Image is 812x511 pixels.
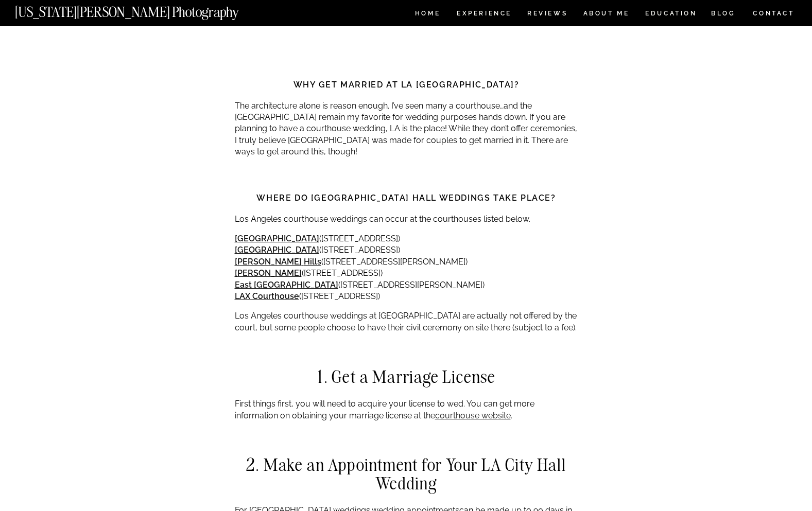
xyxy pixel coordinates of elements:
p: The architecture alone is reason enough. I’ve seen many a courthouse…and the [GEOGRAPHIC_DATA] re... [235,100,578,158]
h2: 2. Make an Appointment for Your LA City Hall Wedding [235,455,578,492]
p: Los Angeles courthouse weddings can occur at the courthouses listed below. [235,214,578,225]
a: HOME [413,10,442,19]
a: BLOG [711,10,736,19]
a: Experience [457,10,511,19]
strong: [PERSON_NAME] [235,257,302,267]
a: [GEOGRAPHIC_DATA] [235,234,319,243]
a: [PERSON_NAME] Hills [235,257,321,267]
a: ABOUT ME [583,10,630,19]
a: LAX Courthouse [235,291,299,301]
h2: 1. Get a Marriage License [235,367,578,386]
p: First things first, you will need to acquire your license to wed. You can get more information on... [235,398,578,421]
p: Los Angeles courthouse weddings at [GEOGRAPHIC_DATA] are actually not offered by the court, but s... [235,310,578,333]
strong: Why get married at LA [GEOGRAPHIC_DATA]? [293,80,520,90]
a: CONTACT [752,8,795,19]
a: [PERSON_NAME] [235,268,302,278]
strong: Hills [304,257,321,267]
a: [GEOGRAPHIC_DATA] [235,245,319,255]
a: courthouse website [435,411,511,420]
a: EDUCATION [644,10,698,19]
strong: Where do [GEOGRAPHIC_DATA] hall weddings take place? [256,193,556,203]
a: East [GEOGRAPHIC_DATA] [235,280,338,290]
a: REVIEWS [527,10,566,19]
p: ([STREET_ADDRESS]) ([STREET_ADDRESS]) ([STREET_ADDRESS][PERSON_NAME]) ([STREET_ADDRESS]) ([STREET... [235,233,578,302]
a: [US_STATE][PERSON_NAME] Photography [15,5,273,14]
a: Click here to see if I’m available for your courthouse wedding [266,1,547,8]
